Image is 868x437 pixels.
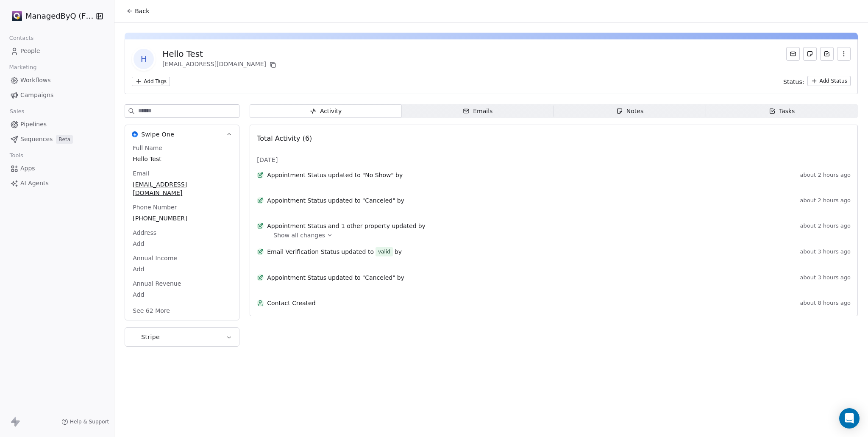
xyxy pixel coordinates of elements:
[328,171,361,179] span: updated to
[133,180,231,197] span: [EMAIL_ADDRESS][DOMAIN_NAME]
[133,155,231,163] span: Hello Test
[6,61,40,74] span: Marketing
[800,274,851,281] span: about 3 hours ago
[800,300,851,306] span: about 8 hours ago
[133,214,231,223] span: [PHONE_NUMBER]
[273,231,325,239] span: Show all changes
[162,60,278,70] div: [EMAIL_ADDRESS][DOMAIN_NAME]
[131,144,164,152] span: Full Name
[131,203,178,212] span: Phone Number
[267,273,326,282] span: Appointment Status
[133,239,231,248] span: Add
[133,265,231,273] span: Add
[800,197,851,204] span: about 2 hours ago
[7,132,107,146] a: SequencesBeta
[6,105,28,118] span: Sales
[616,107,643,116] div: Notes
[362,273,395,282] span: "Canceled"
[128,303,175,318] button: See 62 More
[125,328,239,346] button: StripeStripe
[273,231,845,239] a: Show all changes
[20,120,47,129] span: Pipelines
[800,248,851,255] span: about 3 hours ago
[267,196,326,205] span: Appointment Status
[378,248,390,256] div: valid
[362,171,394,179] span: "No Show"
[395,248,402,256] span: by
[397,273,404,282] span: by
[135,7,149,15] span: Back
[328,273,361,282] span: updated to
[7,117,107,131] a: Pipelines
[10,9,90,23] button: ManagedByQ (FZE)
[783,78,804,86] span: Status:
[131,169,151,178] span: Email
[6,32,37,45] span: Contacts
[267,248,339,256] span: Email Verification Status
[25,11,94,22] span: ManagedByQ (FZE)
[70,418,109,425] span: Help & Support
[839,408,860,429] div: Open Intercom Messenger
[12,11,22,21] img: Stripe.png
[257,134,312,142] span: Total Activity (6)
[131,228,158,237] span: Address
[162,48,278,60] div: Hello Test
[132,334,138,340] img: Stripe
[395,171,403,179] span: by
[7,44,107,58] a: People
[131,279,183,288] span: Annual Revenue
[267,222,326,230] span: Appointment Status
[769,107,795,116] div: Tasks
[257,156,278,164] span: [DATE]
[141,333,160,341] span: Stripe
[132,77,170,86] button: Add Tags
[131,254,179,262] span: Annual Income
[328,222,417,230] span: and 1 other property updated
[125,144,239,320] div: Swipe OneSwipe One
[267,171,326,179] span: Appointment Status
[397,196,404,205] span: by
[418,222,426,230] span: by
[134,49,154,69] span: H
[7,176,107,190] a: AI Agents
[141,130,174,139] span: Swipe One
[328,196,361,205] span: updated to
[132,131,138,137] img: Swipe One
[20,47,40,56] span: People
[6,149,27,162] span: Tools
[20,164,35,173] span: Apps
[800,223,851,229] span: about 2 hours ago
[341,248,374,256] span: updated to
[125,125,239,144] button: Swipe OneSwipe One
[267,299,796,307] span: Contact Created
[61,418,109,425] a: Help & Support
[20,76,51,85] span: Workflows
[7,73,107,87] a: Workflows
[133,290,231,299] span: Add
[807,76,851,86] button: Add Status
[20,179,49,188] span: AI Agents
[463,107,492,116] div: Emails
[362,196,395,205] span: "Canceled"
[800,172,851,178] span: about 2 hours ago
[7,88,107,102] a: Campaigns
[56,135,73,144] span: Beta
[7,161,107,175] a: Apps
[20,91,53,100] span: Campaigns
[121,3,154,19] button: Back
[20,135,53,144] span: Sequences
